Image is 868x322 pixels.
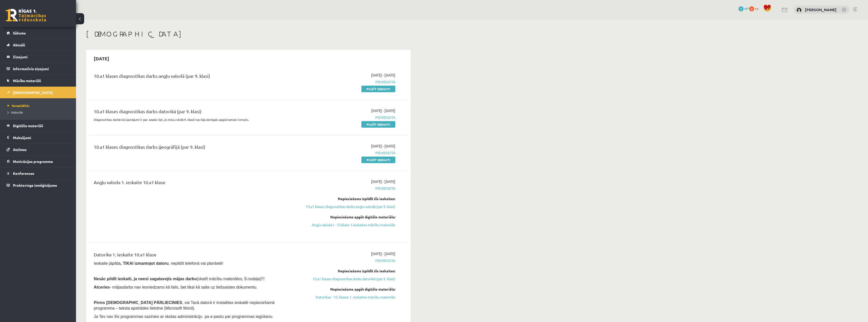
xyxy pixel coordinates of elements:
[13,78,41,83] span: Mācību materiāli
[94,285,257,289] span: - mājasdarbs nav iesniedzams kā fails, bet tikai kā saite uz tiešsaistes dokumentu.
[7,179,70,191] a: Proktoringa izmēģinājums
[8,110,23,114] span: Izlabotās
[197,277,265,281] span: (skatīt mācību materiālos, 9.nodaļa)!!!
[7,132,70,143] a: Maksājumi
[300,268,395,274] div: Nepieciešams izpildīt šīs ieskaites:
[13,31,26,35] span: Sākums
[89,52,114,64] h2: [DATE]
[6,9,46,22] a: Rīgas 1. Tālmācības vidusskola
[361,157,395,163] a: Pildīt ieskaiti
[13,63,70,74] legend: Informatīvie ziņojumi
[94,108,292,117] div: 10.a1 klases diagnostikas darbs datorikā (par 9. klasi)
[7,63,70,74] a: Informatīvie ziņojumi
[300,150,395,156] span: Pievienota
[300,115,395,120] span: Pievienota
[8,110,71,115] a: Izlabotās
[94,300,182,305] span: Pirms [DEMOGRAPHIC_DATA] PĀRLIECINIES
[94,251,292,260] div: Datorika 1. ieskaite 10.a1 klase
[94,143,292,153] div: 10.a1 klases diagnostikas darbs ģeogrāfijā (par 9. klasi)
[300,214,395,220] div: Nepieciešams apgūt digitālo materiālu:
[13,147,27,152] span: Atzīmes
[7,39,70,51] a: Aktuāli
[7,167,70,179] a: Konferences
[7,120,70,131] a: Digitālie materiāli
[94,72,292,82] div: 10.a1 klases diagnostikas darbs angļu valodā (par 9. klasi)
[300,196,395,201] div: Nepieciešams izpildīt šīs ieskaites:
[371,251,395,256] span: [DATE] - [DATE]
[13,159,53,164] span: Motivācijas programma
[7,75,70,86] a: Mācību materiāli
[797,8,802,13] img: Beatrise Alviķe
[738,6,744,11] span: 1
[300,204,395,209] a: 10.a1 klases diagnostikas darbs angļu valodā (par 9. klasi)
[13,90,53,95] span: [DEMOGRAPHIC_DATA]
[300,276,395,281] a: 10.a1 klases diagnostikas darbs datorikā (par 9. klasi)
[94,300,274,310] span: , vai Tavā datorā ir instalētas ieskaitē nepieciešamā programma – teksta apstrādes lietotne (Micr...
[86,30,411,38] h1: [DEMOGRAPHIC_DATA]
[300,294,395,300] a: Datorikas - 10. klases 1. ieskaites mācību materiāls
[8,104,30,108] span: Neizpildītās
[8,103,71,108] a: Neizpildītās
[805,7,837,12] a: [PERSON_NAME]
[371,143,395,149] span: [DATE] - [DATE]
[7,144,70,155] a: Atzīmes
[7,87,70,98] a: [DEMOGRAPHIC_DATA]
[361,121,395,128] a: Pildīt ieskaiti
[300,258,395,263] span: Pievienota
[94,314,273,319] span: Ja Tev nav šīs programmas sazinies ar skolas administrāciju pa e-pastu par programmas iegūšanu.
[7,51,70,63] a: Ziņojumi
[300,79,395,85] span: Pievienota
[300,186,395,191] span: Pievienota
[371,179,395,184] span: [DATE] - [DATE]
[13,132,70,143] legend: Maksājumi
[13,171,34,176] span: Konferences
[94,117,292,122] p: Diagnostikas darbā visi jautājumi ir par JavaScript, jo mūsu skolā 9. klasē tas bija vienīgais ap...
[94,179,292,188] div: Angļu valoda 1. ieskaite 10.a1 klase
[13,123,43,128] span: Digitālie materiāli
[94,277,197,281] span: Nesāc pildīt ieskaiti, ja neesi sagatavojis mājas darbu
[121,261,169,266] b: , TIKAI izmantojot datoru
[749,6,754,11] span: 0
[749,6,761,10] a: 0 xp
[300,222,395,228] a: Angļu valoda I - 10.klase 1.ieskaites mācību materiāls
[755,6,758,10] span: xp
[371,108,395,113] span: [DATE] - [DATE]
[361,86,395,92] a: Pildīt ieskaiti
[13,43,25,47] span: Aktuāli
[7,156,70,167] a: Motivācijas programma
[94,285,110,289] b: Atceries
[738,6,748,10] a: 1 mP
[7,27,70,39] a: Sākums
[300,287,395,292] div: Nepieciešams apgūt digitālo materiālu:
[94,261,223,266] span: Ieskaite jāpilda , nepildīt telefonā vai planšetē!
[371,72,395,78] span: [DATE] - [DATE]
[744,6,748,10] span: mP
[13,51,70,63] legend: Ziņojumi
[13,183,57,187] span: Proktoringa izmēģinājums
